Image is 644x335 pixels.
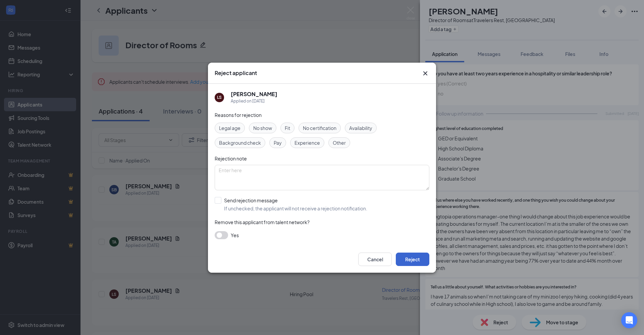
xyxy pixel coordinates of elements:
[253,124,272,132] span: No show
[396,253,429,266] button: Reject
[294,139,320,146] span: Experience
[358,253,392,266] button: Cancel
[285,124,290,132] span: Fit
[217,94,222,100] div: LS
[421,69,429,77] svg: Cross
[274,139,282,146] span: Pay
[421,69,429,77] button: Close
[215,155,247,161] span: Rejection note
[219,139,261,146] span: Background check
[219,124,240,132] span: Legal age
[215,219,310,225] span: Remove this applicant from talent network?
[303,124,336,132] span: No certification
[333,139,346,146] span: Other
[215,112,262,118] span: Reasons for rejection
[349,124,372,132] span: Availability
[231,90,277,98] h5: [PERSON_NAME]
[231,98,277,105] div: Applied on [DATE]
[231,231,239,239] span: Yes
[621,312,637,328] div: Open Intercom Messenger
[215,69,257,77] h3: Reject applicant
